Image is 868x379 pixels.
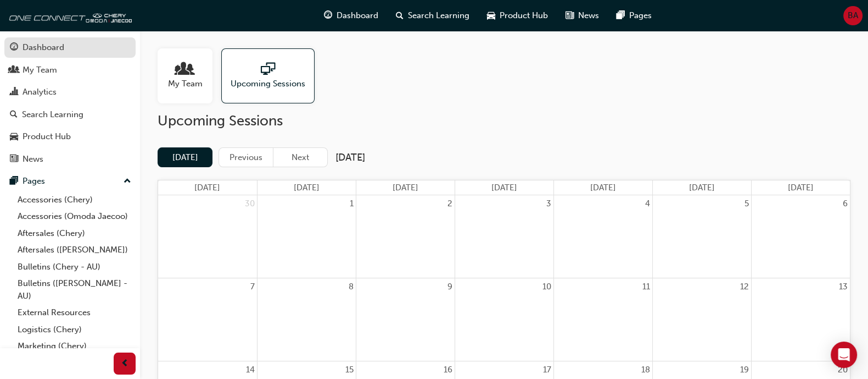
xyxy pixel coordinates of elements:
[617,9,625,23] span: pages-icon
[178,62,192,78] span: people-icon
[13,321,136,338] a: Logistics (Chery)
[356,278,455,361] td: December 9, 2025
[23,130,71,143] div: Product Hub
[848,9,858,22] span: BA
[168,78,203,90] span: My Team
[231,78,305,90] span: Upcoming Sessions
[4,37,136,58] a: Dashboard
[445,278,455,295] a: December 9, 2025
[788,183,814,193] span: [DATE]
[445,195,455,212] a: December 2, 2025
[257,278,356,361] td: December 8, 2025
[10,155,18,164] span: news-icon
[13,191,136,208] a: Accessories (Chery)
[4,149,136,169] a: News
[500,9,548,22] span: Product Hub
[687,180,717,195] a: Friday
[4,35,136,171] button: DashboardMy TeamAnalyticsSearch LearningProduct HubNews
[273,147,328,168] button: Next
[13,259,136,276] a: Bulletins (Chery - AU)
[13,225,136,242] a: Aftersales (Chery)
[487,9,495,23] span: car-icon
[689,183,715,193] span: [DATE]
[738,361,751,378] a: December 19, 2025
[10,132,18,142] span: car-icon
[121,357,129,371] span: prev-icon
[23,153,43,166] div: News
[10,87,18,97] span: chart-icon
[192,180,222,195] a: Sunday
[261,62,275,78] span: sessionType_ONLINE_URL-icon
[158,147,212,168] button: [DATE]
[751,278,850,361] td: December 13, 2025
[643,195,652,212] a: December 4, 2025
[243,195,257,212] a: November 30, 2025
[219,147,273,168] button: Previous
[23,86,57,98] div: Analytics
[5,4,132,26] img: oneconnect
[221,48,323,103] a: Upcoming Sessions
[540,278,553,295] a: December 10, 2025
[13,338,136,355] a: Marketing (Chery)
[396,9,404,23] span: search-icon
[257,195,356,278] td: December 1, 2025
[346,278,356,295] a: December 8, 2025
[841,195,850,212] a: December 6, 2025
[10,65,18,75] span: people-icon
[557,4,608,27] a: news-iconNews
[248,278,257,295] a: December 7, 2025
[553,195,652,278] td: December 4, 2025
[4,82,136,102] a: Analytics
[10,43,18,53] span: guage-icon
[441,361,455,378] a: December 16, 2025
[837,278,850,295] a: December 13, 2025
[831,342,857,368] div: Open Intercom Messenger
[337,9,378,22] span: Dashboard
[158,278,257,361] td: December 7, 2025
[639,361,652,378] a: December 18, 2025
[590,183,616,193] span: [DATE]
[158,48,221,103] a: My Team
[343,361,356,378] a: December 15, 2025
[4,171,136,191] button: Pages
[324,9,332,23] span: guage-icon
[738,278,751,295] a: December 12, 2025
[23,175,45,188] div: Pages
[13,275,136,304] a: Bulletins ([PERSON_NAME] - AU)
[786,180,816,195] a: Saturday
[553,278,652,361] td: December 11, 2025
[294,183,320,193] span: [DATE]
[544,195,553,212] a: December 3, 2025
[652,195,751,278] td: December 5, 2025
[843,6,863,25] button: BA
[489,180,519,195] a: Wednesday
[22,108,83,121] div: Search Learning
[640,278,652,295] a: December 11, 2025
[4,60,136,80] a: My Team
[335,151,365,164] h2: [DATE]
[455,195,553,278] td: December 3, 2025
[23,41,64,54] div: Dashboard
[541,361,553,378] a: December 17, 2025
[13,208,136,225] a: Accessories (Omoda Jaecoo)
[348,195,356,212] a: December 1, 2025
[13,241,136,259] a: Aftersales ([PERSON_NAME])
[390,180,421,195] a: Tuesday
[124,174,131,189] span: up-icon
[652,278,751,361] td: December 12, 2025
[491,183,517,193] span: [DATE]
[565,9,574,23] span: news-icon
[629,9,652,22] span: Pages
[315,4,387,27] a: guage-iconDashboard
[578,9,599,22] span: News
[751,195,850,278] td: December 6, 2025
[158,195,257,278] td: November 30, 2025
[4,105,136,125] a: Search Learning
[10,110,18,120] span: search-icon
[356,195,455,278] td: December 2, 2025
[387,4,478,27] a: search-iconSearch Learning
[588,180,618,195] a: Thursday
[455,278,553,361] td: December 10, 2025
[23,64,57,76] div: My Team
